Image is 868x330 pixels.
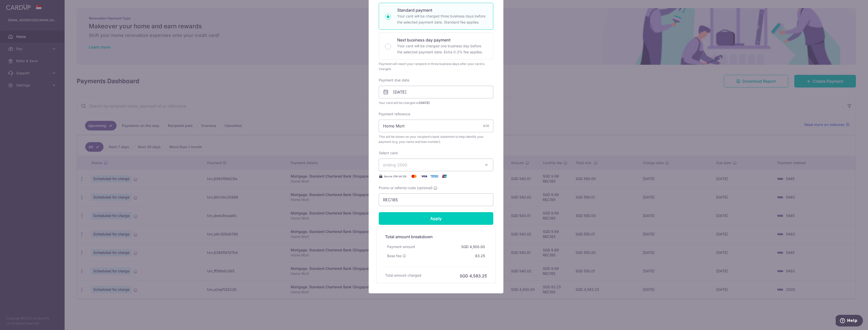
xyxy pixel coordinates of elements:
[483,123,489,128] div: 9/35
[384,174,407,178] span: Secure 256-bit SSL
[439,173,449,179] img: UnionPay
[397,37,487,43] p: Next business day payment
[379,61,493,72] div: Payment will reach your recipient in three business days after your card is charged.
[379,86,493,98] input: DD / MM / YYYY
[397,13,487,25] p: Your card will be charged three business days before the selected payment date. Standard fee appl...
[379,78,409,83] label: Payment due date
[379,134,493,144] span: This will be shown on your recipient’s bank statement to help identify your payment (e.g. your na...
[473,251,487,260] div: 83.25
[379,159,493,171] button: ending 2000
[397,43,487,55] p: Your card will be charged one business day before the selected payment date. Extra 0.3% fee applies.
[383,162,407,167] span: ending 2000
[429,173,439,179] img: American Express
[459,242,487,251] div: SGD 4,500.00
[419,173,429,179] img: Visa
[379,112,410,117] label: Payment reference
[385,242,417,251] div: Payment amount
[836,315,863,327] iframe: Opens a widget where you can find more information
[409,173,419,179] img: Mastercard
[379,212,493,225] input: Apply
[379,150,398,156] label: Select card
[379,185,432,190] span: Promo or referral code (optional)
[379,100,493,105] span: Your card will be charged on
[387,253,401,258] span: Base fee
[460,273,487,279] h6: SGD 4,583.25
[385,273,421,278] h6: Total amount charged
[419,101,430,105] span: [DATE]
[385,234,487,240] h5: Total amount breakdown
[397,7,487,13] p: Standard payment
